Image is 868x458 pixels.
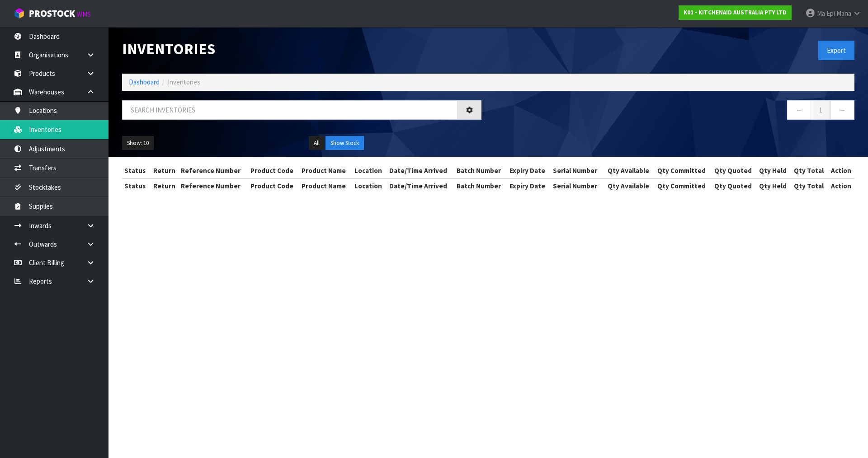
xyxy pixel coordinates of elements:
th: Qty Available [603,178,653,193]
h1: Inventories [122,41,481,57]
th: Qty Quoted [710,178,756,193]
a: → [830,100,854,120]
a: K01 - KITCHENAID AUSTRALIA PTY LTD [679,5,792,20]
th: Batch Number [454,178,507,193]
th: Product Name [299,164,352,178]
button: Show Stock [325,136,364,150]
th: Product Code [248,164,299,178]
button: Show: 10 [122,136,154,150]
th: Qty Committed [653,164,710,178]
th: Expiry Date [507,164,551,178]
span: ProStock [29,8,75,19]
th: Reference Number [179,178,248,193]
small: WMS [77,10,91,19]
th: Reference Number [179,164,248,178]
input: Search inventories [122,100,458,120]
span: Mana [836,9,851,18]
th: Status [122,164,150,178]
th: Qty Held [756,178,791,193]
strong: K01 - KITCHENAID AUSTRALIA PTY LTD [684,9,787,16]
a: ← [787,100,811,120]
th: Serial Number [551,178,604,193]
img: cube-alt.png [14,8,25,19]
th: Location [352,178,387,193]
button: All [309,136,325,150]
th: Serial Number [551,164,604,178]
th: Return [150,178,179,193]
th: Date/Time Arrived [387,164,454,178]
th: Date/Time Arrived [387,178,454,193]
th: Action [827,178,854,193]
th: Product Name [299,178,352,193]
th: Qty Available [603,164,653,178]
th: Product Code [248,178,299,193]
a: Dashboard [129,78,160,86]
th: Action [827,164,854,178]
th: Location [352,164,387,178]
th: Expiry Date [507,178,551,193]
th: Qty Total [790,178,827,193]
span: Inventories [168,78,200,86]
th: Qty Total [790,164,827,178]
span: Ma Epi [817,9,835,18]
a: 1 [811,100,831,120]
th: Qty Committed [653,178,710,193]
th: Batch Number [454,164,507,178]
th: Qty Quoted [710,164,756,178]
button: Export [818,41,854,60]
nav: Page navigation [495,100,854,122]
th: Status [122,178,150,193]
th: Return [150,164,179,178]
th: Qty Held [756,164,791,178]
